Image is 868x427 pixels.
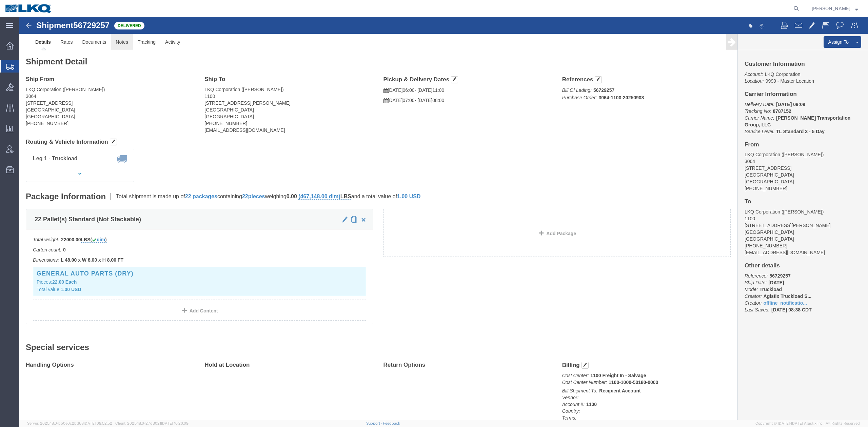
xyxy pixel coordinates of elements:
[812,5,850,12] span: Nick Marzano
[811,4,859,13] button: [PERSON_NAME]
[5,3,52,14] img: logo
[115,421,189,425] span: Client: 2025.18.0-27d3021
[366,421,383,425] a: Support
[84,421,112,425] span: [DATE] 09:52:52
[19,17,868,420] iframe: FS Legacy Container
[755,421,860,426] span: Copyright © [DATE]-[DATE] Agistix Inc., All Rights Reserved
[27,421,112,425] span: Server: 2025.18.0-bb0e0c2bd68
[161,421,189,425] span: [DATE] 10:20:09
[383,421,400,425] a: Feedback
